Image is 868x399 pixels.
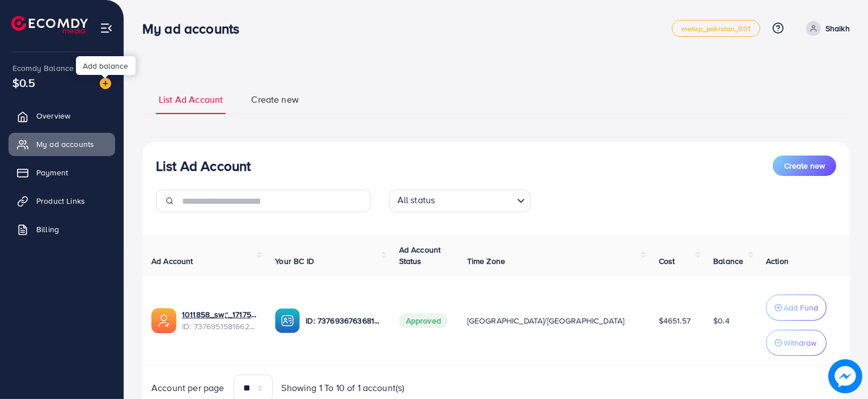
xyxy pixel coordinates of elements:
span: Ecomdy Balance [12,62,74,74]
p: Add Fund [784,301,818,314]
a: My ad accounts [9,133,115,156]
a: Billing [9,218,115,241]
span: List Ad Account [159,93,223,106]
span: Approved [399,313,448,328]
span: Create new [251,93,299,106]
a: metap_pakistan_001 [672,20,760,37]
a: Overview [9,104,115,127]
a: Product Links [9,190,115,212]
span: ID: 7376951581662724097 [182,321,257,332]
span: Showing 1 To 10 of 1 account(s) [282,381,405,394]
img: logo [11,16,88,33]
span: Create new [784,160,825,171]
span: Billing [36,224,59,235]
div: <span class='underline'>1011858_sw;'_1717580397034</span></br>7376951581662724097 [182,309,257,332]
span: Time Zone [467,255,505,267]
button: Add Fund [766,295,827,321]
span: [GEOGRAPHIC_DATA]/[GEOGRAPHIC_DATA] [467,315,625,326]
span: Payment [36,167,68,178]
h3: List Ad Account [156,158,251,174]
span: Product Links [36,195,85,207]
div: Search for option [389,190,531,212]
input: Search for option [438,192,512,209]
span: Cost [659,255,675,267]
p: Shaikh [825,22,850,35]
div: Add balance [76,56,136,75]
button: Create new [773,156,836,176]
a: 1011858_sw;'_1717580397034 [182,309,257,320]
span: Account per page [151,381,225,394]
img: image [828,359,862,393]
a: Payment [9,161,115,184]
span: Overview [36,110,70,121]
span: $0.5 [12,74,36,91]
span: Ad Account [151,255,193,267]
span: Ad Account Status [399,244,441,267]
p: ID: 7376936763681652753 [306,314,380,327]
img: ic-ba-acc.ded83a64.svg [275,308,300,333]
span: $4651.57 [659,315,691,326]
img: image [100,78,111,89]
span: My ad accounts [36,138,94,150]
span: Your BC ID [275,255,314,267]
span: $0.4 [713,315,730,326]
p: Withdraw [784,336,816,350]
span: All status [395,191,438,209]
span: Action [766,255,789,267]
span: metap_pakistan_001 [681,25,751,32]
h3: My ad accounts [142,20,248,37]
span: Balance [713,255,743,267]
a: Shaikh [802,21,850,36]
img: menu [100,22,113,35]
button: Withdraw [766,330,827,356]
img: ic-ads-acc.e4c84228.svg [151,308,176,333]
